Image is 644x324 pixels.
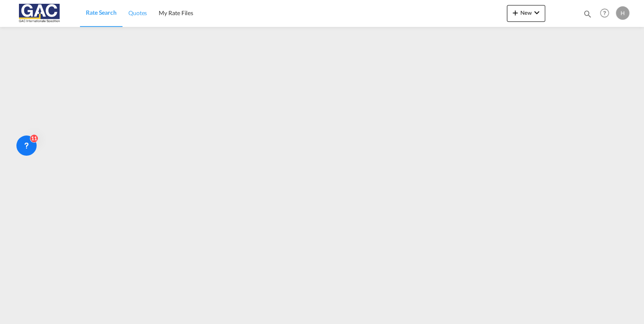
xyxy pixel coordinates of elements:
[616,6,629,20] div: H
[13,4,69,23] img: 9f305d00dc7b11eeb4548362177db9c3.png
[597,6,612,20] span: Help
[159,9,193,16] span: My Rate Files
[583,9,592,22] div: icon-magnify
[510,8,520,18] md-icon: icon-plus 400-fg
[532,8,542,18] md-icon: icon-chevron-down
[583,9,592,19] md-icon: icon-magnify
[510,9,542,16] span: New
[128,9,147,16] span: Quotes
[507,5,545,22] button: icon-plus 400-fgNewicon-chevron-down
[597,6,616,21] div: Help
[86,9,117,16] span: Rate Search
